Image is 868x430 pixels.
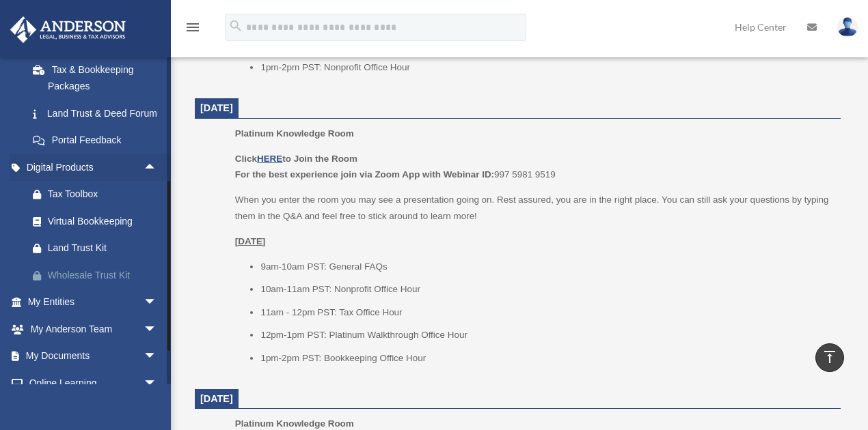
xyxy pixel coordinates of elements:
[10,343,178,370] a: My Documentsarrow_drop_down
[822,349,838,365] i: vertical_align_top
[260,259,831,275] li: 9am-10am PST: General FAQs
[200,393,233,404] span: [DATE]
[144,154,171,182] span: arrow_drop_up
[235,418,354,429] span: Platinum Knowledge Room
[6,16,130,43] img: Anderson Advisors Platinum Portal
[260,304,831,321] li: 11am - 12pm PST: Tax Office Hour
[144,289,171,317] span: arrow_drop_down
[260,281,831,298] li: 10am-11am PST: Nonprofit Office Hour
[19,207,178,235] a: Virtual Bookkeeping
[228,18,243,33] i: search
[260,327,831,343] li: 12pm-1pm PST: Platinum Walkthrough Office Hour
[19,261,178,289] a: Wholesale Trust Kit
[10,154,178,181] a: Digital Productsarrow_drop_up
[10,369,178,397] a: Online Learningarrow_drop_down
[235,169,494,180] b: For the best experience join via Zoom App with Webinar ID:
[185,24,201,35] a: menu
[48,186,161,203] div: Tax Toolbox
[235,128,354,139] span: Platinum Knowledge Room
[185,19,201,35] i: menu
[19,235,178,262] a: Land Trust Kit
[260,59,831,76] li: 1pm-2pm PST: Nonprofit Office Hour
[19,127,178,154] a: Portal Feedback
[144,343,171,371] span: arrow_drop_down
[235,154,357,164] b: Click to Join the Room
[19,56,178,100] a: Tax & Bookkeeping Packages
[48,213,161,230] div: Virtual Bookkeeping
[19,100,178,127] a: Land Trust & Deed Forum
[10,315,178,343] a: My Anderson Teamarrow_drop_down
[260,350,831,367] li: 1pm-2pm PST: Bookkeeping Office Hour
[144,315,171,343] span: arrow_drop_down
[144,369,171,397] span: arrow_drop_down
[48,240,161,257] div: Land Trust Kit
[837,17,858,37] img: User Pic
[815,343,844,372] a: vertical_align_top
[257,154,282,164] a: HERE
[19,181,178,208] a: Tax Toolbox
[200,102,233,113] span: [DATE]
[10,289,178,316] a: My Entitiesarrow_drop_down
[235,236,266,246] u: [DATE]
[48,267,161,284] div: Wholesale Trust Kit
[235,192,831,224] p: When you enter the room you may see a presentation going on. Rest assured, you are in the right p...
[235,151,831,183] p: 997 5981 9519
